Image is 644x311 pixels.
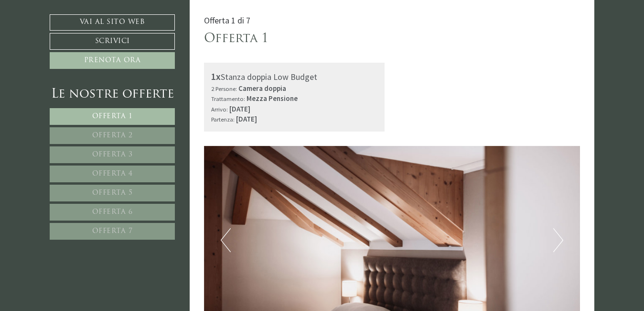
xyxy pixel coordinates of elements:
[211,70,378,84] div: Stanza doppia Low Budget
[229,104,250,113] b: [DATE]
[92,209,133,216] span: Offerta 6
[50,33,175,50] a: Scrivici
[50,14,175,31] a: Vai al sito web
[211,85,237,92] small: 2 Persone:
[211,105,228,113] small: Arrivo:
[166,7,211,22] div: domenica
[7,25,131,53] div: Buon giorno, come possiamo aiutarla?
[211,95,245,102] small: Trattamento:
[92,189,133,197] span: Offerta 5
[92,113,133,120] span: Offerta 1
[92,228,133,235] span: Offerta 7
[14,27,127,34] div: Montis – Active Nature Spa
[238,84,286,93] b: Camera doppia
[236,114,257,123] b: [DATE]
[92,151,133,158] span: Offerta 3
[50,52,175,69] a: Prenota ora
[211,70,221,82] b: 1x
[50,86,175,103] div: Le nostre offerte
[221,228,231,252] button: Previous
[92,132,133,139] span: Offerta 2
[211,115,235,123] small: Partenza:
[92,170,133,178] span: Offerta 4
[204,15,250,26] span: Offerta 1 di 7
[14,44,127,51] small: 16:28
[553,228,563,252] button: Next
[204,30,268,48] div: Offerta 1
[247,94,298,103] b: Mezza Pensione
[324,252,377,269] button: Invia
